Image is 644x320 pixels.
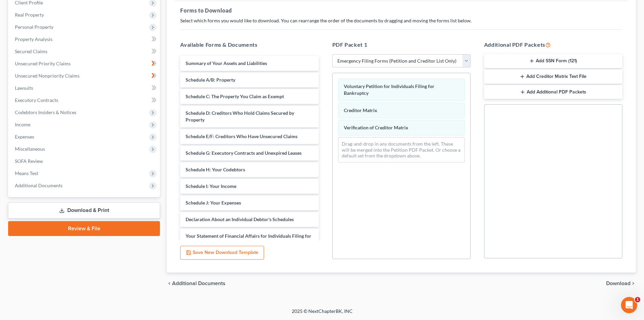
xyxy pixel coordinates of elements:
[15,146,45,152] span: Miscellaneous
[186,150,302,156] span: Schedule G: Executory Contracts and Unexpired Leases
[15,36,52,42] span: Property Analysis
[180,17,622,24] p: Select which forms you would like to download. You can rearrange the order of the documents by dr...
[186,200,241,206] span: Schedule J: Your Expenses
[484,85,622,99] button: Add Additional PDF Packets
[8,221,160,236] a: Review & File
[344,107,377,113] span: Creditor Matrix
[9,33,160,45] a: Property Analysis
[484,69,622,84] button: Add Creditor Matrix Text File
[9,70,160,82] a: Unsecured Nonpriority Claims
[15,61,71,66] span: Unsecured Priority Claims
[9,45,160,58] a: Secured Claims
[332,41,471,49] h5: PDF Packet 1
[129,308,515,320] div: 2025 © NextChapterBK, INC
[186,233,311,246] span: Your Statement of Financial Affairs for Individuals Filing for Bankruptcy
[9,82,160,94] a: Lawsuits
[484,41,622,49] h5: Additional PDF Packets
[630,281,636,286] i: chevron_right
[167,281,172,286] i: chevron_left
[484,54,622,68] button: Add SSN Form (121)
[338,137,465,163] div: Drag-and-drop in any documents from the left. These will be merged into the Petition PDF Packet. ...
[186,167,245,172] span: Schedule H: Your Codebtors
[9,58,160,70] a: Unsecured Priority Claims
[186,110,294,123] span: Schedule D: Creditors Who Hold Claims Secured by Property
[15,183,63,188] span: Additional Documents
[606,281,636,286] button: Download chevron_right
[180,41,318,49] h5: Available Forms & Documents
[186,60,267,66] span: Summary of Your Assets and Liabilities
[186,77,235,83] span: Schedule A/B: Property
[9,155,160,167] a: SOFA Review
[344,83,434,96] span: Voluntary Petition for Individuals Filing for Bankruptcy
[180,6,622,15] h5: Forms to Download
[186,93,284,99] span: Schedule C: The Property You Claim as Exempt
[621,297,637,313] iframe: Intercom live chat
[186,133,297,139] span: Schedule E/F: Creditors Who Have Unsecured Claims
[15,73,79,79] span: Unsecured Nonpriority Claims
[15,170,38,176] span: Means Test
[15,85,33,91] span: Lawsuits
[635,297,640,302] span: 1
[186,216,294,222] span: Declaration About an Individual Debtor's Schedules
[15,12,44,18] span: Real Property
[8,202,160,218] a: Download & Print
[180,246,264,260] button: Save New Download Template
[15,97,58,103] span: Executory Contracts
[15,134,34,140] span: Expenses
[606,281,630,286] span: Download
[167,281,225,286] a: chevron_left Additional Documents
[15,48,47,54] span: Secured Claims
[15,158,43,164] span: SOFA Review
[9,94,160,106] a: Executory Contracts
[186,183,236,189] span: Schedule I: Your Income
[15,122,30,127] span: Income
[344,125,408,130] span: Verification of Creditor Matrix
[172,281,225,286] span: Additional Documents
[15,109,76,115] span: Codebtors Insiders & Notices
[15,24,53,30] span: Personal Property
